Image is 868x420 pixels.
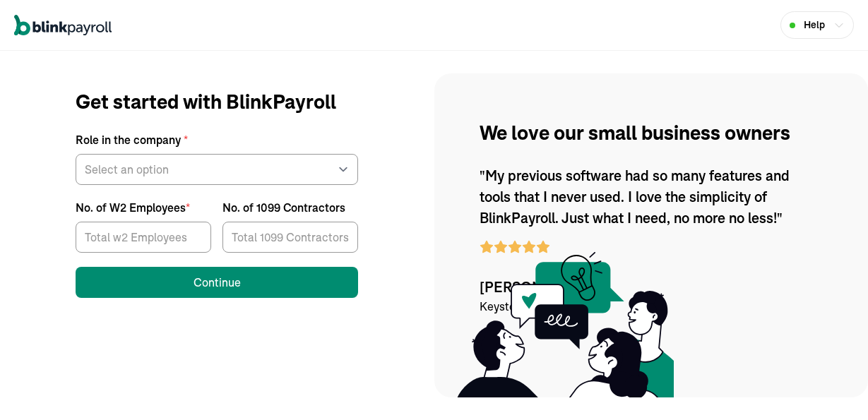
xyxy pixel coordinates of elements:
div: No. of W2 Employees [76,199,190,216]
h1: Get started with BlinkPayroll [76,88,358,117]
input: [object Object] [76,222,211,253]
p: "My previous software had so many features and tools that I never used. I love the simplicity of ... [480,165,824,229]
span: Help [804,18,825,32]
input: [object Object] [222,222,358,253]
button: Continue [76,267,358,298]
p: We love our small business owners [480,119,824,148]
div: Continue [194,274,241,291]
button: Help [780,11,854,39]
div: No. of 1099 Contractors [222,199,345,216]
label: Role in the company [76,131,358,148]
nav: Global [14,5,112,46]
iframe: Chat Widget [797,352,868,420]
